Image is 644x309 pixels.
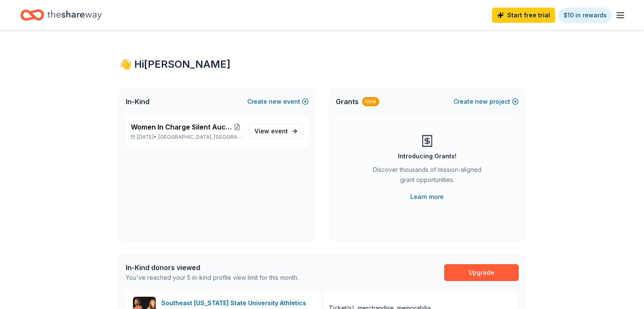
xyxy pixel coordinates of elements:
button: Createnewproject [453,97,519,107]
span: In-Kind [126,97,149,107]
span: new [475,97,488,107]
span: new [269,97,282,107]
div: New [362,97,379,106]
div: 👋 Hi [PERSON_NAME] [119,58,525,71]
span: event [271,127,288,135]
div: Introducing Grants! [398,151,456,161]
span: [GEOGRAPHIC_DATA], [GEOGRAPHIC_DATA] [158,134,242,141]
span: View [254,126,288,136]
a: Start free trial [492,8,555,23]
div: Discover thousands of mission-aligned grant opportunities. [370,165,485,188]
button: Createnewevent [247,97,309,107]
a: $10 in rewards [558,8,612,23]
div: You've reached your 5 in-kind profile view limit for this month. [126,273,299,283]
span: Women In Charge Silent Auction and Fall Fundraiser [131,122,232,132]
a: Upgrade [444,264,519,281]
div: In-Kind donors viewed [126,262,299,273]
p: [DATE] • [131,134,242,141]
a: View event [249,124,304,139]
a: Home [20,5,102,25]
a: Learn more [410,192,444,202]
span: Grants [336,97,359,107]
div: Southeast [US_STATE] State University Athletics [161,298,310,308]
